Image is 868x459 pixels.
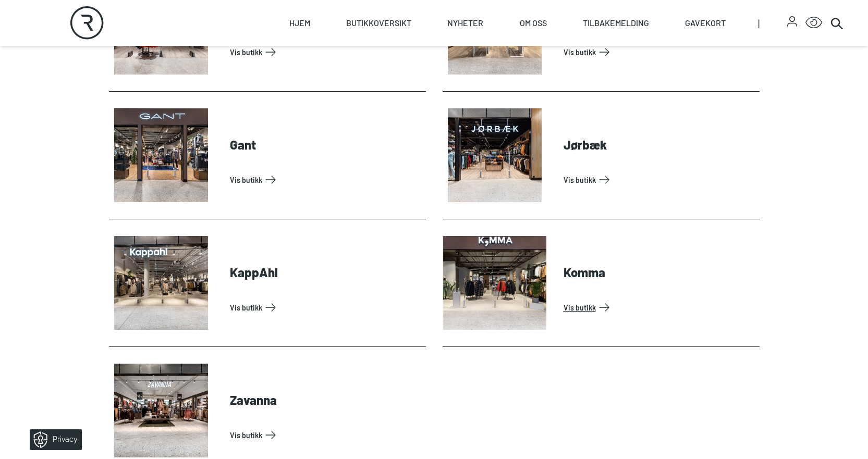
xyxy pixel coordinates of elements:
iframe: Manage Preferences [10,426,95,454]
a: Vis Butikk: KappAhl [230,299,422,316]
a: Vis Butikk: Gant [230,171,422,188]
button: Open Accessibility Menu [805,15,822,31]
a: Vis Butikk: Jørbæk [564,171,755,188]
a: Vis Butikk: Eurosko [564,44,755,60]
a: Vis Butikk: Zavanna [230,427,422,443]
a: Vis Butikk: Komma [564,299,755,316]
a: Vis Butikk: Dressmann [230,44,422,60]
